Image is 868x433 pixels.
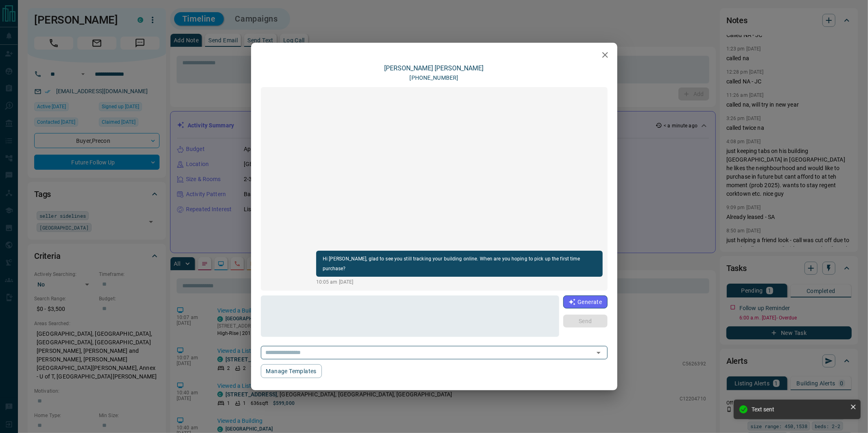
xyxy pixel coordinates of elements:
button: Manage Templates [261,364,322,378]
button: Open [593,347,604,359]
a: [PERSON_NAME] [PERSON_NAME] [385,64,484,72]
p: Hi [PERSON_NAME], glad to see you still tracking your building online. When are you hoping to pic... [323,254,596,273]
p: [PHONE_NUMBER] [410,74,459,82]
div: Text sent [752,406,847,413]
button: Generate [563,295,607,308]
p: 10:05 am [DATE] [316,278,603,286]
